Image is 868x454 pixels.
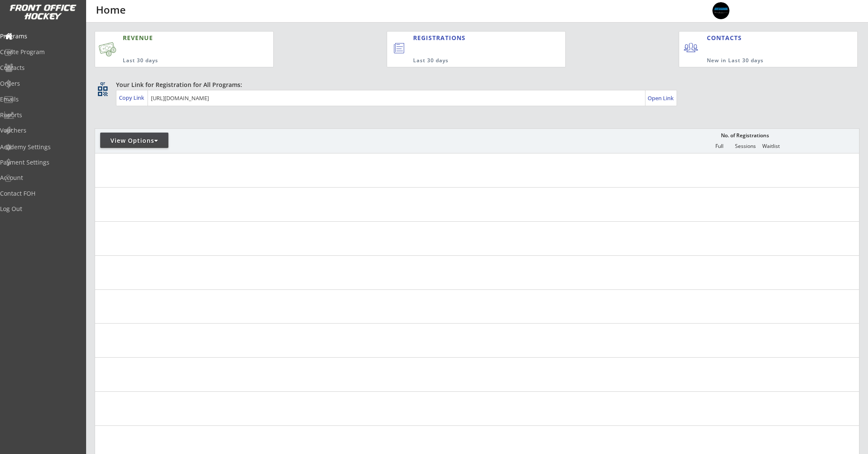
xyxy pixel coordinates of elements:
[413,57,530,64] div: Last 30 days
[413,34,526,42] div: REGISTRATIONS
[119,94,146,101] div: Copy Link
[718,133,771,139] div: No. of Registrations
[707,57,818,64] div: New in Last 30 days
[97,81,107,86] div: qr
[648,92,674,104] a: Open Link
[758,143,784,149] div: Waitlist
[116,81,833,89] div: Your Link for Registration for All Programs:
[123,57,232,64] div: Last 30 days
[707,34,746,42] div: CONTACTS
[123,34,232,42] div: REVENUE
[96,85,109,98] button: qr_code
[648,95,674,102] div: Open Link
[706,143,732,149] div: Full
[100,136,168,145] div: View Options
[732,143,758,149] div: Sessions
